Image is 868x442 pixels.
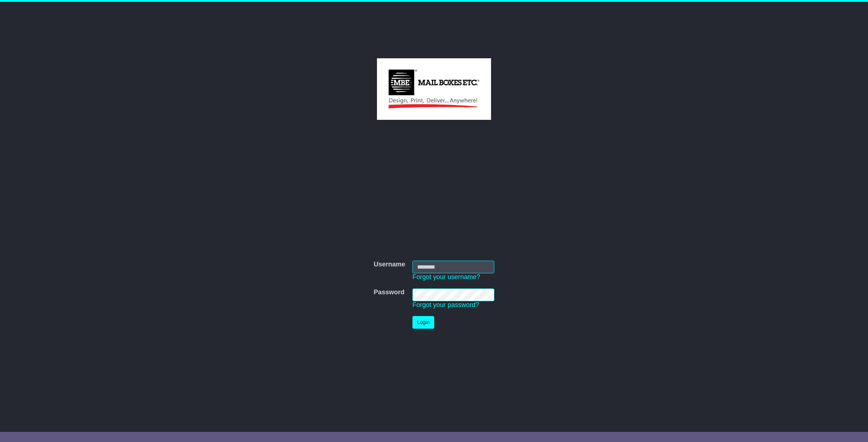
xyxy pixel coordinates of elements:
[412,301,479,308] a: Forgot your password?
[412,273,480,281] a: Forgot your username?
[377,58,491,120] img: MBE Currumbin
[412,316,434,329] button: Login
[374,289,404,296] label: Password
[374,261,405,269] label: Username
